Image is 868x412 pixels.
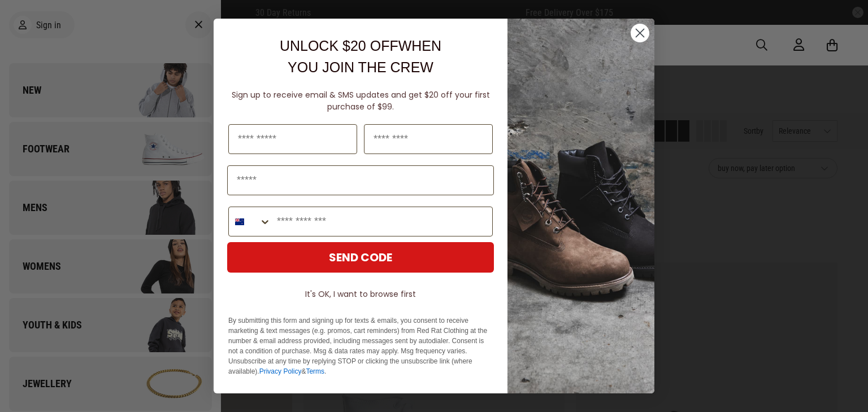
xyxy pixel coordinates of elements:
[228,315,493,376] p: By submitting this form and signing up for texts & emails, you consent to receive marketing & tex...
[280,38,398,54] span: UNLOCK $20 OFF
[229,207,271,236] button: Search Countries
[259,367,302,375] a: Privacy Policy
[9,5,43,38] button: Open LiveChat chat widget
[398,38,441,54] span: WHEN
[507,19,654,393] img: f7662613-148e-4c88-9575-6c6b5b55a647.jpeg
[306,367,324,375] a: Terms
[288,59,433,75] span: YOU JOIN THE CREW
[227,165,494,195] input: Email
[227,242,494,273] button: SEND CODE
[630,23,650,43] button: Close dialog
[227,284,494,304] button: It's OK, I want to browse first
[232,89,490,112] span: Sign up to receive email & SMS updates and get $20 off your first purchase of $99.
[228,124,357,154] input: First Name
[235,217,244,226] img: New Zealand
